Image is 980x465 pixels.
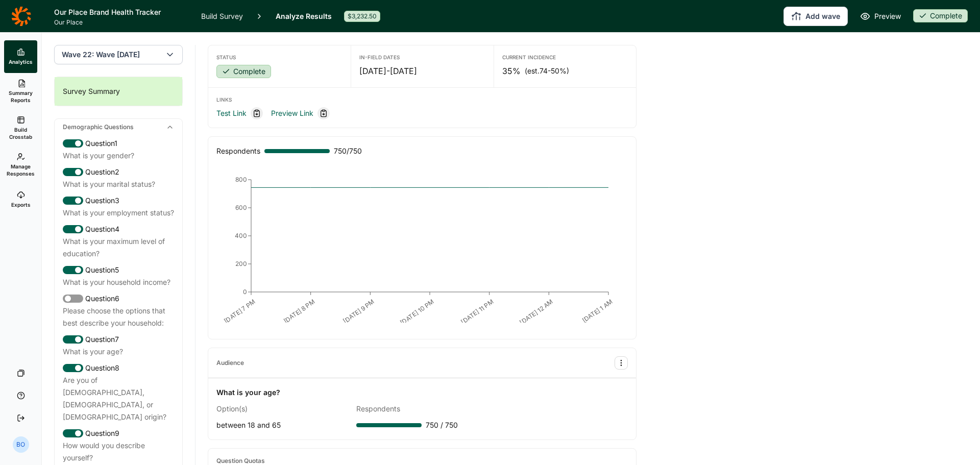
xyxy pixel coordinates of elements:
[63,207,174,219] div: What is your employment status?
[216,54,342,61] div: Status
[341,298,376,325] text: [DATE] 9 PM
[235,176,247,183] tspan: 800
[502,65,521,77] span: 35%
[9,58,33,65] span: Analytics
[63,194,174,207] div: Question 3
[251,107,263,119] div: Copy link
[426,419,458,431] span: 750 / 750
[63,362,174,374] div: Question 8
[518,298,554,326] text: [DATE] 12 AM
[235,260,247,267] tspan: 200
[54,6,189,18] h1: Our Place Brand Health Tracker
[63,333,174,346] div: Question 7
[63,305,174,329] div: Please choose the options that best describe your household:
[13,436,29,453] div: BO
[344,11,380,22] div: $3,232.50
[4,73,37,110] a: Summary Reports
[4,110,37,146] a: Build Crosstab
[359,54,485,61] div: In-Field Dates
[63,264,174,276] div: Question 5
[63,439,174,464] div: How would you describe yourself?
[63,223,174,235] div: Question 4
[63,276,174,288] div: What is your household income?
[243,288,247,296] tspan: 0
[216,457,265,465] div: Question Quotas
[216,359,244,367] div: Audience
[235,232,247,239] tspan: 400
[223,298,257,325] text: [DATE] 7 PM
[271,107,313,119] a: Preview Link
[55,119,182,135] div: Demographic Questions
[356,403,488,415] div: Respondents
[502,54,628,61] div: Current Incidence
[216,421,281,429] span: between 18 and 65
[63,150,174,162] div: What is your gender?
[913,9,968,22] div: Complete
[581,298,614,324] text: [DATE] 1 AM
[216,65,271,79] button: Complete
[216,107,247,119] a: Test Link
[860,10,901,22] a: Preview
[63,427,174,439] div: Question 9
[216,65,271,78] div: Complete
[8,126,33,140] span: Build Crosstab
[615,356,628,370] button: Audience Options
[282,298,316,325] text: [DATE] 8 PM
[63,137,174,150] div: Question 1
[216,403,348,415] div: Option(s)
[54,18,189,27] span: Our Place
[54,45,183,64] button: Wave 22: Wave [DATE]
[216,96,628,103] div: Links
[63,374,174,423] div: Are you of [DEMOGRAPHIC_DATA], [DEMOGRAPHIC_DATA], or [DEMOGRAPHIC_DATA] origin?
[8,89,33,104] span: Summary Reports
[525,66,569,76] span: (est. 74-50% )
[216,145,260,157] div: Respondents
[4,40,37,73] a: Analytics
[783,7,848,26] button: Add wave
[359,65,485,77] div: [DATE] - [DATE]
[55,77,182,106] div: Survey Summary
[399,298,435,326] text: [DATE] 10 PM
[874,10,901,22] span: Preview
[62,50,140,60] span: Wave 22: Wave [DATE]
[63,178,174,190] div: What is your marital status?
[913,9,968,23] button: Complete
[63,292,174,305] div: Question 6
[317,107,330,119] div: Copy link
[63,346,174,358] div: What is your age?
[63,166,174,178] div: Question 2
[7,163,35,177] span: Manage Responses
[216,386,280,399] div: What is your age?
[4,183,37,216] a: Exports
[235,204,247,211] tspan: 600
[459,298,495,326] text: [DATE] 11 PM
[334,145,362,157] span: 750 / 750
[63,235,174,260] div: What is your maximum level of education?
[4,146,37,183] a: Manage Responses
[11,201,31,208] span: Exports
